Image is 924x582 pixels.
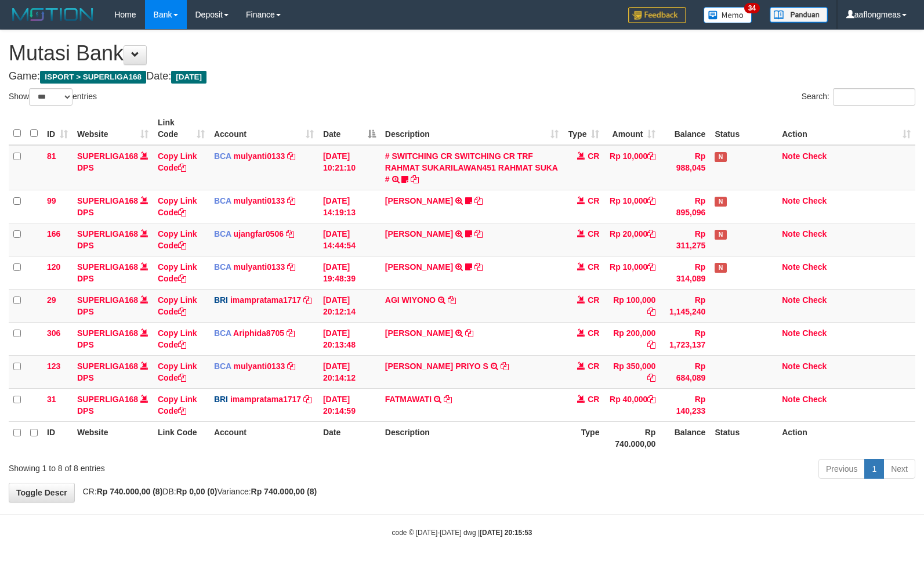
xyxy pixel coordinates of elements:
a: Note [782,196,800,205]
a: SUPERLIGA168 [77,196,138,205]
a: Copy Link Code [158,229,197,250]
a: Copy SAIFUL BAHRI to clipboard [465,328,473,338]
td: Rp 1,723,137 [660,322,710,355]
span: 34 [744,3,760,13]
a: [PERSON_NAME] [385,196,453,205]
a: Note [782,362,800,371]
a: Copy mulyanti0133 to clipboard [287,196,295,205]
span: CR [588,151,599,161]
h4: Game: Date: [9,71,915,82]
a: Toggle Descr [9,483,75,503]
a: Copy Rp 10,000 to clipboard [647,151,655,161]
td: Rp 314,089 [660,256,710,289]
a: Note [782,395,800,404]
a: Note [782,262,800,272]
select: Showentries [29,88,73,106]
td: DPS [73,223,153,256]
span: BRI [214,295,228,305]
small: code © [DATE]-[DATE] dwg | [392,529,532,537]
th: Amount: activate to sort column ascending [604,112,660,145]
th: Rp 740.000,00 [604,421,660,454]
a: SUPERLIGA168 [77,395,138,404]
a: Note [782,151,800,161]
span: 81 [47,151,56,161]
th: Date: activate to sort column descending [318,112,381,145]
a: SUPERLIGA168 [77,362,138,371]
img: MOTION_logo.png [9,6,97,23]
th: Account: activate to sort column ascending [209,112,318,145]
th: Website: activate to sort column ascending [73,112,153,145]
th: Type [563,421,604,454]
a: Copy MUHAMMAD REZA to clipboard [474,196,483,205]
span: 31 [47,395,56,404]
a: SUPERLIGA168 [77,151,138,161]
td: DPS [73,145,153,190]
a: Check [802,229,827,238]
td: DPS [73,322,153,355]
a: Check [802,328,827,338]
a: SUPERLIGA168 [77,328,138,338]
span: ISPORT > SUPERLIGA168 [40,71,146,84]
a: Copy Rp 350,000 to clipboard [647,373,655,382]
h1: Mutasi Bank [9,42,915,65]
td: Rp 100,000 [604,289,660,322]
a: SUPERLIGA168 [77,262,138,272]
span: CR [588,229,599,238]
td: [DATE] 20:14:59 [318,388,381,421]
a: # SWITCHING CR SWITCHING CR TRF RAHMAT SUKARILAWAN451 RAHMAT SUKA # [385,151,558,184]
a: Copy Rp 20,000 to clipboard [647,229,655,238]
span: 99 [47,196,56,205]
th: Description [381,421,564,454]
span: BCA [214,262,231,272]
td: [DATE] 19:48:39 [318,256,381,289]
th: Status [710,112,777,145]
th: ID [42,421,73,454]
th: Link Code [153,421,209,454]
a: Copy mulyanti0133 to clipboard [287,362,295,371]
td: Rp 40,000 [604,388,660,421]
a: Copy ujangfar0506 to clipboard [286,229,294,238]
span: CR [588,362,599,371]
a: mulyanti0133 [234,196,285,205]
input: Search: [833,88,915,106]
a: Previous [818,459,865,479]
a: Copy Link Code [158,362,197,382]
strong: Rp 740.000,00 (8) [251,487,317,496]
td: Rp 10,000 [604,256,660,289]
td: [DATE] 20:13:48 [318,322,381,355]
span: 306 [47,328,60,338]
td: DPS [73,190,153,223]
span: CR [588,196,599,205]
span: 166 [47,229,60,238]
th: Balance [660,421,710,454]
span: BCA [214,196,231,205]
th: Date [318,421,381,454]
td: Rp 200,000 [604,322,660,355]
td: Rp 350,000 [604,355,660,388]
td: Rp 10,000 [604,190,660,223]
a: Note [782,295,800,305]
a: mulyanti0133 [234,262,285,272]
td: [DATE] 14:44:54 [318,223,381,256]
th: Action [777,421,915,454]
span: BCA [214,328,231,338]
span: CR [588,295,599,305]
a: Copy FATMAWATI to clipboard [444,395,452,404]
strong: Rp 0,00 (0) [176,487,218,496]
strong: Rp 740.000,00 (8) [97,487,163,496]
a: Copy Link Code [158,196,197,217]
a: Check [802,295,827,305]
td: Rp 311,275 [660,223,710,256]
span: [DATE] [171,71,206,84]
td: Rp 684,089 [660,355,710,388]
th: ID: activate to sort column ascending [42,112,73,145]
th: Status [710,421,777,454]
a: Copy AKBAR SAPUTR to clipboard [474,262,483,272]
td: Rp 10,000 [604,145,660,190]
th: Account [209,421,318,454]
a: Copy Rp 10,000 to clipboard [647,262,655,272]
a: mulyanti0133 [234,362,285,371]
td: DPS [73,289,153,322]
a: 1 [864,459,884,479]
span: BCA [214,229,231,238]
